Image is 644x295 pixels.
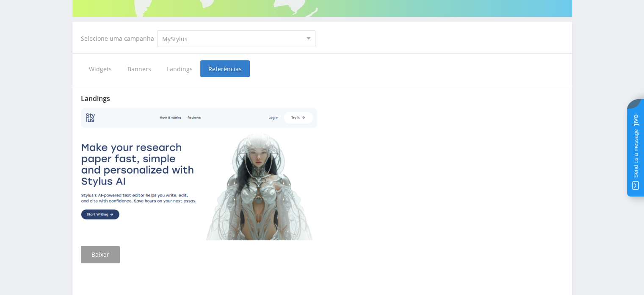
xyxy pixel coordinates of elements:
div: Selecione uma campanha [81,35,158,42]
span: Referências [200,60,250,77]
div: Landings [81,95,564,102]
span: Landings [159,60,200,77]
a: Baixar [81,246,120,263]
img: stylus-land1.png [81,107,318,240]
span: Widgets [81,60,119,77]
span: Banners [119,60,159,77]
